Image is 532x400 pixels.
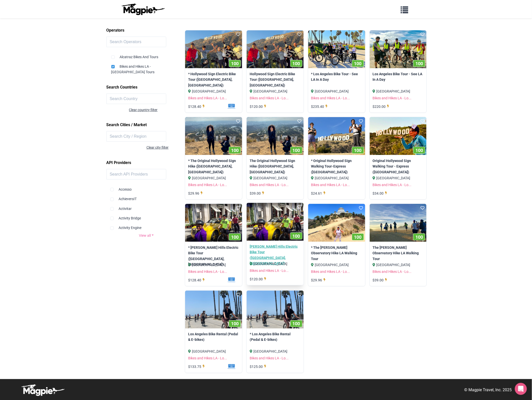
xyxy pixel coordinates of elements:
a: * Los Angeles Bike Rental (Pedal & E-bikes) [250,332,301,343]
div: [GEOGRAPHIC_DATA] [250,261,301,267]
h2: Search Cities / Market [107,121,186,129]
img: logo-white-d94fa1abed81b67a048b3d0f0ab5b955.png [20,384,65,396]
span: 100 [415,61,423,66]
div: $125.00 [250,364,268,370]
a: Bikes and Hikes LA - Lo... [311,270,350,274]
img: Hollywood Sign Electric Bike Tour (Los Angeles, CA) image [247,30,304,68]
div: $24.61 [311,191,327,196]
img: Original Hollywood Sign Walking Tour - Express (Los Angeles) image [370,117,427,155]
a: * Original Hollywood Sign Walking Tour-Express ([GEOGRAPHIC_DATA]) [311,158,362,175]
div: Alcatraz Bikes And Tours [111,50,183,60]
div: Activity Bridge [110,211,183,221]
img: * Original Hollywood Sign Walking Tour-Express (Los Angeles) image [308,117,365,155]
img: mf1jrhtrrkrdcsvakxwt.svg [211,104,239,109]
div: $29.96 [311,277,327,283]
input: Search API Providers [107,169,166,180]
img: Beverly Hills Electric Bike Tour (Los Angeles, CA) image [247,203,304,241]
input: Search Operators [107,37,166,47]
span: 100 [293,233,300,239]
a: Bikes and Hikes LA - Lo... [311,183,350,187]
a: 100 [185,204,242,242]
div: [GEOGRAPHIC_DATA] [373,175,424,181]
a: Bikes and Hikes LA - Lo... [188,183,227,187]
div: Clear country filter [129,107,186,113]
img: logo-ab69f6fb50320c5b225c76a69d11143b.png [120,3,166,15]
a: Bikes and Hikes LA - Lo... [250,269,289,273]
a: 100 [308,117,365,155]
a: Bikes and Hikes LA - Lo... [188,356,227,360]
div: Bikes and Hikes LA - [GEOGRAPHIC_DATA] Tours [111,60,183,75]
a: Bikes and Hikes LA - Lo... [373,96,412,100]
img: * The Original Hollywood Sign Hike (Los Angeles, CA) image [185,117,242,155]
a: Los Angeles Bike Tour - See LA In A Day [373,71,424,83]
div: $235.40 [311,104,329,109]
img: mf1jrhtrrkrdcsvakxwt.svg [211,364,239,369]
a: * The [PERSON_NAME] Observatory Hike LA Walking Tour [311,245,362,262]
img: Los Angeles Bike Tour - See LA In A Day image [370,30,427,68]
div: AchieversIT [110,192,183,202]
p: © Magpie Travel, Inc. 2025 [464,387,512,393]
a: Bikes and Hikes LA - Lo... [188,270,227,274]
div: Accesso [110,183,183,192]
input: Search Country [107,94,166,104]
span: 100 [354,61,362,66]
img: Los Angeles Bike Rental (Pedal & E-bikes) image [185,291,242,329]
h2: API Providers [107,158,186,167]
a: Bikes and Hikes LA - Lo... [373,183,412,187]
a: * [PERSON_NAME] Hills Electric Bike Tour ([GEOGRAPHIC_DATA], [GEOGRAPHIC_DATA]) [188,245,239,267]
a: Los Angeles Bike Rental (Pedal & E-bikes) [188,332,239,343]
div: $128.40 [188,277,206,283]
span: 100 [354,234,362,240]
div: Open Intercom Messenger [515,383,527,395]
div: $220.00 [373,104,391,109]
div: [GEOGRAPHIC_DATA] [311,89,362,94]
span: 100 [231,321,239,327]
div: Clear city filter [107,145,169,150]
a: 100 [247,117,304,155]
a: 100 [308,30,365,68]
div: [GEOGRAPHIC_DATA] [250,175,301,181]
a: The Original Hollywood Sign Hike ([GEOGRAPHIC_DATA], [GEOGRAPHIC_DATA]) [250,158,301,175]
div: [GEOGRAPHIC_DATA] [188,349,239,354]
div: $39.00 [250,191,266,196]
span: 100 [231,61,239,66]
img: * Los Angeles Bike Rental (Pedal & E-bikes) image [247,291,304,329]
h2: Search Countries [107,83,186,92]
a: 100 [247,30,304,68]
img: The Griffith Observatory Hike LA Walking Tour image [370,204,427,242]
a: Bikes and Hikes LA - Lo... [250,356,289,360]
div: $128.40 [188,104,206,109]
div: [GEOGRAPHIC_DATA] [250,349,301,354]
span: 100 [354,148,362,153]
div: Activitar [110,202,183,211]
div: [GEOGRAPHIC_DATA] [188,262,239,268]
a: 100 [247,203,304,241]
a: * Hollywood Sign Electric Bike Tour ([GEOGRAPHIC_DATA], [GEOGRAPHIC_DATA]) [188,71,239,88]
a: 100 [185,117,242,155]
input: Search City / Region [107,131,166,142]
div: $120.00 [250,104,268,109]
a: Bikes and Hikes LA - Lo... [188,96,227,100]
a: The [PERSON_NAME] Observatory Hike LA Walking Tour [373,245,424,262]
img: The Original Hollywood Sign Hike (Los Angeles, CA) image [247,117,304,155]
div: $29.96 [188,191,204,196]
span: 100 [231,148,239,153]
span: 100 [293,148,300,153]
h2: Operators [107,26,186,35]
span: 100 [415,148,423,153]
a: [PERSON_NAME] Hills Electric Bike Tour ([GEOGRAPHIC_DATA], [GEOGRAPHIC_DATA]) [250,244,301,266]
div: $133.75 [188,364,206,370]
a: 100 [370,117,427,155]
a: 100 [185,291,242,329]
div: $120.00 [250,276,268,282]
img: * The Griffith Observatory Hike LA Walking Tour image [308,204,365,242]
a: 100 [308,204,365,242]
img: * Hollywood Sign Electric Bike Tour (Los Angeles, CA) image [185,30,242,68]
span: 100 [231,234,239,240]
a: * Los Angeles Bike Tour - See LA In A Day [311,71,362,83]
a: Hollywood Sign Electric Bike Tour ([GEOGRAPHIC_DATA], [GEOGRAPHIC_DATA]) [250,71,301,88]
a: Bikes and Hikes LA - Lo... [373,270,412,274]
div: [GEOGRAPHIC_DATA] [311,262,362,268]
a: * The Original Hollywood Sign Hike ([GEOGRAPHIC_DATA], [GEOGRAPHIC_DATA]) [188,158,239,175]
a: Bikes and Hikes LA - Lo... [250,183,289,187]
